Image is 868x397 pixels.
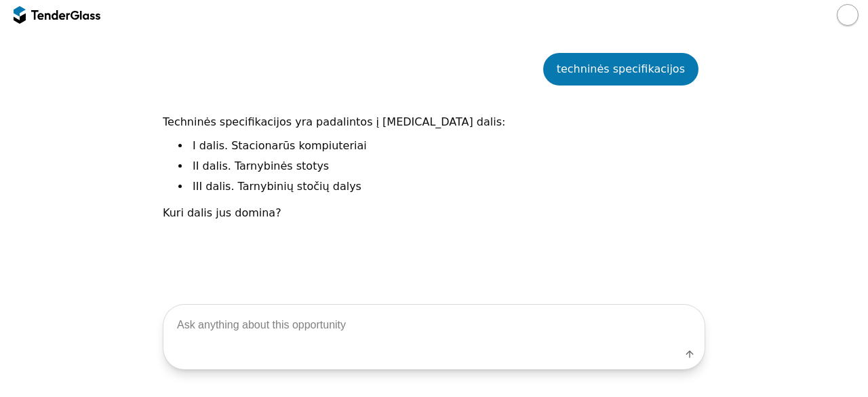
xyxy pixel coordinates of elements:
[163,113,705,132] p: Techninės specifikacijos yra padalintos į [MEDICAL_DATA] dalis:
[163,204,705,223] p: Kuri dalis jus domina?
[190,137,705,155] li: I dalis. Stacionarūs kompiuteriai
[190,178,705,195] li: III dalis. Tarnybinių stočių dalys
[557,60,685,79] div: techninės specifikacijos
[190,157,705,175] li: II dalis. Tarnybinės stotys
